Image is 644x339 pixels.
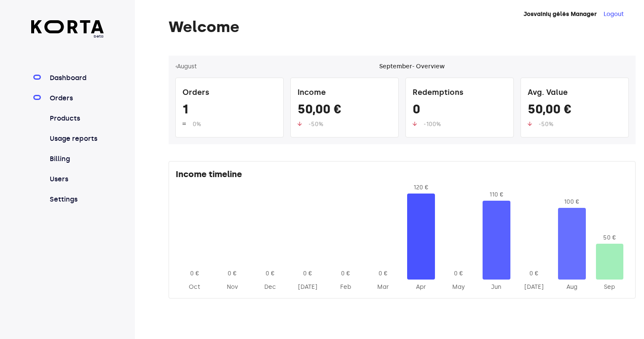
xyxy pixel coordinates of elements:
img: Korta [31,20,104,33]
div: 2024-Dec [256,283,284,291]
strong: Josvainių gėlės Manager [523,11,597,18]
a: Orders [48,93,104,103]
div: 2025-Sep [596,283,624,291]
div: 2025-Mar [370,283,397,291]
img: up [182,121,186,126]
button: ‹August [175,62,197,71]
span: beta [31,33,104,39]
button: Logout [604,10,624,19]
div: Income timeline [176,168,628,183]
div: 2025-Feb [332,283,360,291]
div: Avg. Value [528,85,622,102]
div: 0 € [370,269,397,278]
img: up [528,121,532,126]
div: Income [298,85,392,102]
span: -100% [424,121,441,128]
div: 0 € [219,269,247,278]
span: -50% [539,121,553,128]
div: 1 [182,102,276,120]
div: 2025-Apr [407,283,435,291]
a: beta [31,20,104,39]
div: 2024-Oct [181,283,209,291]
div: 0 € [181,269,209,278]
div: 0 € [445,269,473,278]
a: Usage reports [48,134,104,144]
a: Users [48,174,104,184]
div: 2025-May [445,283,473,291]
div: 2025-Aug [558,283,586,291]
div: 2025-Jul [521,283,548,291]
img: up [413,121,417,126]
span: -50% [309,121,323,128]
div: Orders [182,85,276,102]
div: 50 € [596,234,624,242]
a: Settings [48,194,104,204]
div: 2025-Jun [483,283,510,291]
a: Billing [48,154,104,164]
a: Dashboard [48,73,104,83]
div: 50,00 € [298,102,392,120]
div: 0 € [294,269,322,278]
a: Products [48,113,104,124]
div: 50,00 € [528,102,622,120]
div: 0 € [521,269,548,278]
div: 0 [413,102,507,120]
div: 0 € [332,269,360,278]
div: 100 € [558,198,586,206]
div: 110 € [483,191,510,199]
div: 120 € [407,183,435,192]
div: 2025-Jan [294,283,322,291]
div: Redemptions [413,85,507,102]
div: September - Overview [379,62,445,71]
span: 0% [193,121,201,128]
div: 0 € [256,269,284,278]
div: 2024-Nov [219,283,247,291]
img: up [298,121,302,126]
h1: Welcome [169,19,636,35]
